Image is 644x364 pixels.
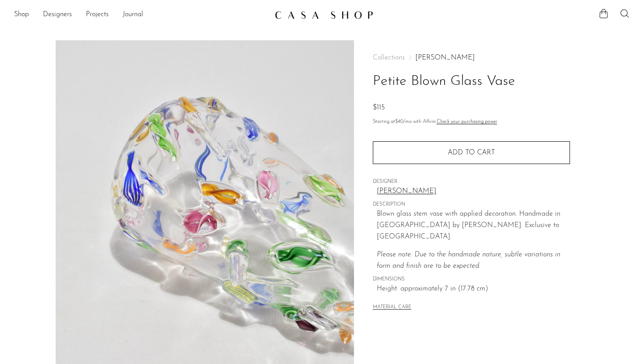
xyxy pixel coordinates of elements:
[377,283,570,295] span: Height: approximately 7 in (17.78 cm)
[43,9,72,21] a: Designers
[373,118,570,126] p: Starting at /mo with Affirm.
[14,7,268,22] ul: NEW HEADER MENU
[437,119,497,124] a: Check your purchasing power - Learn more about Affirm Financing (opens in modal)
[373,141,570,164] button: Add to cart
[14,7,268,22] nav: Desktop navigation
[373,70,570,93] h1: Petite Blown Glass Vase
[123,9,143,21] a: Journal
[415,54,475,61] a: [PERSON_NAME]
[86,9,109,21] a: Projects
[373,54,405,61] span: Collections
[377,186,570,197] a: [PERSON_NAME]
[377,251,560,269] em: Please note: Due to the handmade nature, subtle variations in form and finish are to be expected.
[448,149,495,156] span: Add to cart
[373,304,411,311] button: MATERIAL CARE
[14,9,29,21] a: Shop
[377,209,570,242] p: Blown glass stem vase with applied decoration. Handmade in [GEOGRAPHIC_DATA] by [PERSON_NAME]. Ex...
[395,119,403,124] span: $40
[373,276,570,283] span: DIMENSIONS
[373,104,385,111] span: $115
[373,54,570,61] nav: Breadcrumbs
[373,201,570,209] span: DESCRIPTION
[373,178,570,186] span: DESIGNER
